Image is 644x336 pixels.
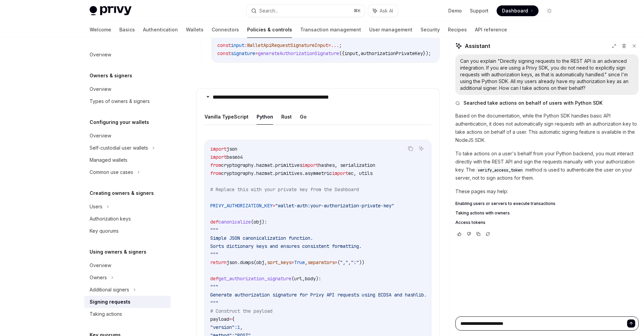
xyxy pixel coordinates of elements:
[318,162,375,168] span: hashes, serialization
[217,50,231,56] span: const
[90,261,111,269] div: Overview
[475,22,507,38] a: API reference
[406,144,415,153] button: Copy the contents from the code block
[226,146,237,152] span: json
[627,319,635,328] button: Send message
[308,259,335,265] span: separators
[331,42,339,48] span: ...
[369,22,412,38] a: User management
[300,22,361,38] a: Transaction management
[210,186,359,192] span: # Replace this with your private key from the Dashboard
[90,310,122,318] div: Taking actions
[332,170,348,176] span: import
[348,259,351,265] span: ,
[229,316,232,322] span: =
[90,22,111,38] a: Welcome
[210,227,218,233] span: """
[210,219,218,225] span: def
[90,132,111,140] div: Overview
[210,243,362,249] span: Sorts dictionary keys and ensures consistent formatting.
[210,162,221,168] span: from
[84,213,171,225] a: Authorization keys
[291,276,294,282] span: (
[455,220,639,225] a: Access tokens
[455,210,510,216] span: Taking actions with owners
[255,50,258,56] span: =
[210,324,235,330] span: "version"
[90,248,146,256] h5: Using owners & signers
[544,5,555,16] button: Toggle dark mode
[380,7,393,14] span: Ask AI
[455,201,555,206] span: Enabling users or servers to execute transactions
[212,22,239,38] a: Connectors
[84,259,171,272] a: Overview
[90,6,132,16] img: light logo
[235,324,237,330] span: :
[455,112,639,144] p: Based on the documentation, while the Python SDK handles basic API authentication, it does not au...
[359,259,364,265] span: ))
[300,109,307,125] button: Go
[358,50,361,56] span: ,
[281,109,292,125] button: Rust
[210,203,272,209] span: PRIVY_AUTHORIZATION_KEY
[247,42,328,48] span: WalletApiRequestSignatureInput
[90,97,150,105] div: Types of owners & signers
[275,203,394,209] span: "wallet-auth:your-authorization-private-key"
[305,276,316,282] span: body
[90,189,154,197] h5: Creating owners & signers
[448,22,467,38] a: Recipes
[244,42,247,48] span: :
[90,227,119,235] div: Key quorums
[90,274,107,282] div: Owners
[210,300,218,306] span: """
[205,109,248,125] button: Vanilla TypeScript
[226,154,243,160] span: base64
[246,5,365,17] button: Search...⌘K
[294,276,302,282] span: url
[90,286,129,294] div: Additional signers
[455,220,485,225] span: Access tokens
[247,22,292,38] a: Policies & controls
[351,259,359,265] span: ":"
[210,284,218,290] span: """
[339,42,342,48] span: ;
[302,276,305,282] span: ,
[217,42,231,48] span: const
[497,5,539,16] a: Dashboard
[339,50,344,56] span: ({
[232,316,235,322] span: {
[240,324,243,330] span: ,
[218,276,291,282] span: get_authorization_signature
[84,225,171,237] a: Key quorums
[226,259,267,265] span: json.dumps(obj,
[502,7,528,14] span: Dashboard
[305,259,308,265] span: ,
[368,5,398,17] button: Ask AI
[354,8,361,14] span: ⌘ K
[335,259,337,265] span: =
[470,7,488,14] a: Support
[119,22,135,38] a: Basics
[455,150,639,182] p: To take actions on a user's behalf from your Python backend, you must interact directly with the ...
[417,144,426,153] button: Ask AI
[84,308,171,320] a: Taking actions
[423,50,431,56] span: });
[90,85,111,93] div: Overview
[448,7,462,14] a: Demo
[84,154,171,166] a: Managed wallets
[328,42,331,48] span: =
[262,219,267,225] span: ):
[143,22,178,38] a: Authentication
[210,154,226,160] span: import
[361,50,423,56] span: authorizationPrivateKey
[90,298,130,306] div: Signing requests
[90,72,132,80] h5: Owners & signers
[316,276,321,282] span: ):
[465,42,490,50] span: Assistant
[231,50,255,56] span: signature
[251,219,254,225] span: (
[348,170,373,176] span: ec, utils
[258,50,339,56] span: generateAuthorizationSignature
[421,22,440,38] a: Security
[221,170,332,176] span: cryptography.hazmat.primitives.asymmetric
